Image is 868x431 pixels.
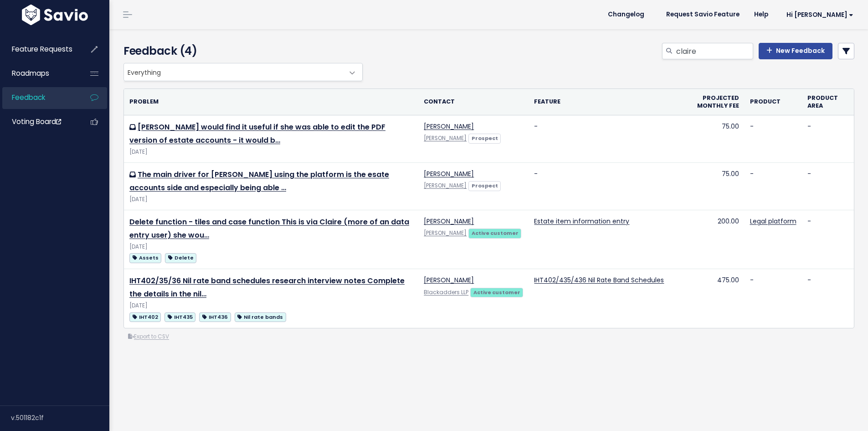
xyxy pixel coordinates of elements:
[745,163,802,210] td: -
[164,312,195,322] span: IHT435
[776,8,861,22] a: Hi [PERSON_NAME]
[786,11,853,18] span: Hi [PERSON_NAME]
[129,301,413,311] div: [DATE]
[424,275,474,285] a: [PERSON_NAME]
[129,252,161,263] a: Assets
[235,311,286,322] a: Nil rate bands
[759,43,832,59] a: New Feedback
[2,87,76,108] a: Feedback
[424,182,467,189] a: [PERSON_NAME]
[529,115,669,163] td: -
[470,287,523,296] a: Active customer
[534,217,629,226] a: Estate item information entry
[802,115,854,163] td: -
[12,44,72,54] span: Feature Requests
[472,229,519,237] strong: Active customer
[129,122,385,145] a: [PERSON_NAME] would find it useful if she was able to edit the PDF version of estate accounts - i...
[129,169,389,193] a: The main driver for [PERSON_NAME] using the platform is the esate accounts side and especially be...
[802,210,854,269] td: -
[164,311,195,322] a: IHT435
[129,217,409,240] a: Delete function - tiles and case function This is via Claire (more of an data entry user) she wou…
[802,89,854,115] th: Product Area
[472,182,498,189] strong: Prospect
[20,5,90,25] img: logo-white.9d6f32f41409.svg
[129,195,413,204] div: [DATE]
[199,311,231,322] a: IHT436
[128,333,169,340] a: Export to CSV
[12,93,45,102] span: Feedback
[745,89,802,115] th: Product
[123,43,358,59] h4: Feedback (4)
[2,111,76,132] a: Voting Board
[745,269,802,328] td: -
[468,133,501,142] a: Prospect
[123,63,363,81] span: Everything
[669,210,744,269] td: 200.00
[659,8,747,21] a: Request Savio Feature
[473,289,520,296] strong: Active customer
[124,89,418,115] th: Problem
[11,406,109,430] div: v.501182c1f
[124,63,344,81] span: Everything
[669,89,744,115] th: Projected monthly fee
[12,68,49,78] span: Roadmaps
[2,63,76,84] a: Roadmaps
[2,39,76,60] a: Feature Requests
[165,253,196,263] span: Delete
[424,217,474,226] a: [PERSON_NAME]
[468,228,521,237] a: Active customer
[802,163,854,210] td: -
[424,229,467,237] a: [PERSON_NAME]
[129,147,413,157] div: [DATE]
[424,289,468,296] a: Blackadders LLP
[418,89,529,115] th: Contact
[745,115,802,163] td: -
[129,253,161,263] span: Assets
[669,163,744,210] td: 75.00
[165,252,196,263] a: Delete
[608,11,644,18] span: Changelog
[669,269,744,328] td: 475.00
[129,312,161,322] span: IHT402
[129,275,405,299] a: IHT402/35/36 Nil rate band schedules research interview notes Complete the details in the nil…
[129,242,413,252] div: [DATE]
[750,217,796,226] a: Legal platform
[235,312,286,322] span: Nil rate bands
[424,122,474,131] a: [PERSON_NAME]
[199,312,231,322] span: IHT436
[669,115,744,163] td: 75.00
[424,135,467,142] a: [PERSON_NAME]
[534,275,664,285] a: IHT402/435/436 Nil Rate Band Schedules
[129,311,161,322] a: IHT402
[529,163,669,210] td: -
[472,135,498,142] strong: Prospect
[12,117,61,126] span: Voting Board
[529,89,669,115] th: Feature
[468,181,501,190] a: Prospect
[802,269,854,328] td: -
[675,43,753,59] input: Search feedback...
[424,169,474,178] a: [PERSON_NAME]
[747,8,776,21] a: Help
